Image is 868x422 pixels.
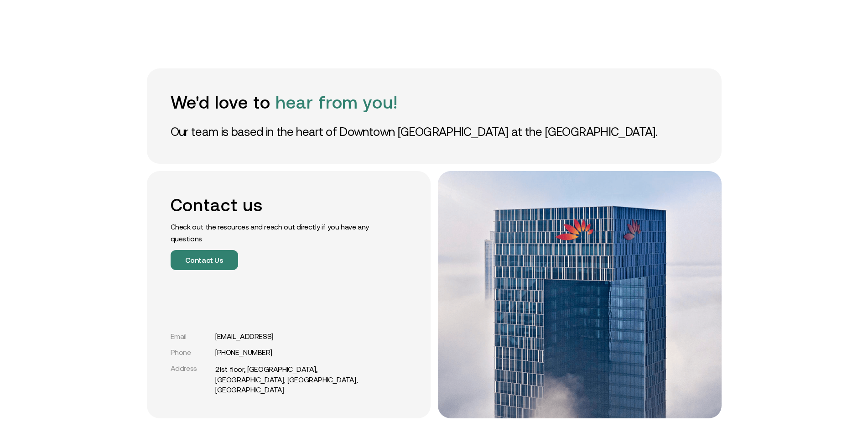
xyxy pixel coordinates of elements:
[215,332,274,341] a: [EMAIL_ADDRESS]
[275,93,398,112] span: hear from you!
[215,364,376,395] a: 21st floor, [GEOGRAPHIC_DATA], [GEOGRAPHIC_DATA], [GEOGRAPHIC_DATA], [GEOGRAPHIC_DATA]
[438,171,722,418] img: office
[171,250,238,270] button: Contact Us
[171,92,698,113] h1: We'd love to
[171,195,376,215] h2: Contact us
[171,348,212,357] div: Phone
[171,364,212,373] div: Address
[171,332,212,341] div: Email
[215,348,272,357] a: [PHONE_NUMBER]
[171,221,376,245] p: Check out the resources and reach out directly if you have any questions
[171,124,698,140] p: Our team is based in the heart of Downtown [GEOGRAPHIC_DATA] at the [GEOGRAPHIC_DATA].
